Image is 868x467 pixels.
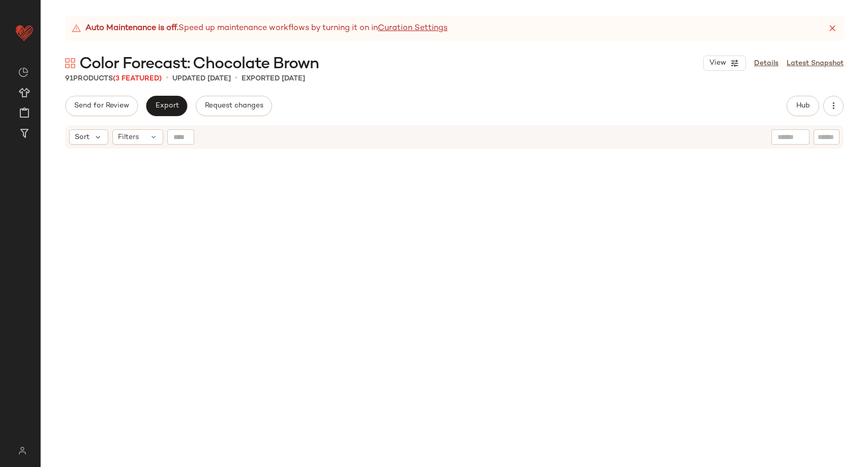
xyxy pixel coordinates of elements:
strong: Auto Maintenance is off. [85,22,178,35]
span: Filters [118,132,139,143]
p: updated [DATE] [172,73,231,84]
span: Hub [796,102,810,110]
img: svg%3e [12,447,32,455]
p: Exported [DATE] [242,73,305,84]
span: View [709,59,726,67]
a: Latest Snapshot [787,58,844,69]
div: Speed up maintenance workflows by turning it on in [71,22,447,35]
span: Export [155,102,178,110]
img: svg%3e [18,67,28,77]
button: Send for Review [65,96,138,116]
a: Curation Settings [378,22,447,35]
img: heart_red.DM2ytmEG.svg [14,22,35,43]
span: Sort [75,132,89,143]
button: Export [146,96,187,116]
button: Hub [787,96,819,116]
span: • [166,72,168,85]
span: (3 Featured) [113,75,162,83]
span: • [235,72,237,85]
span: Send for Review [74,102,129,110]
a: Details [754,58,779,69]
img: svg%3e [65,58,75,68]
button: Request changes [196,96,272,116]
button: View [703,56,746,71]
div: Products [65,73,162,84]
span: Color Forecast: Chocolate Brown [79,54,319,74]
span: 91 [65,75,73,83]
span: Request changes [204,102,263,110]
